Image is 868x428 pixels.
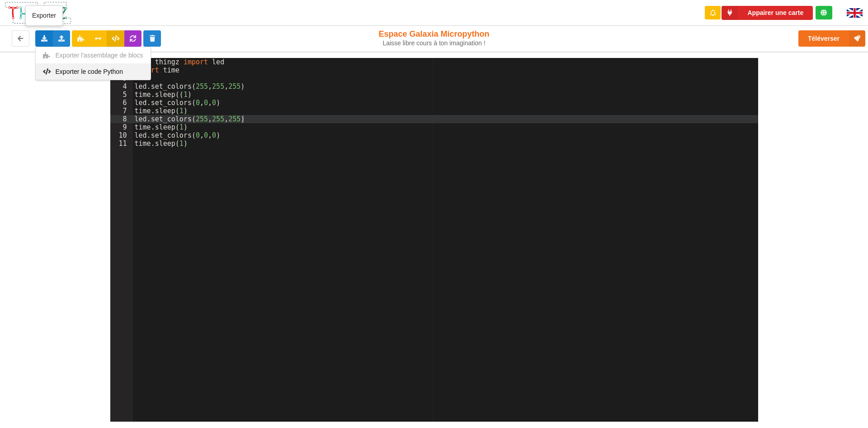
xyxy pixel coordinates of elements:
[110,91,133,99] div: 5
[847,8,863,18] img: gb.png
[36,63,151,80] div: Exporte le code dans un fichier Python
[25,5,63,26] div: Exporter
[110,131,133,139] div: 10
[110,139,133,148] div: 11
[110,107,133,115] div: 7
[110,115,133,123] div: 8
[359,29,510,47] div: Espace Galaxia Micropython
[816,6,832,19] div: Tu es connecté au serveur de création de Thingz
[798,30,865,47] button: Téléverser
[4,1,72,25] img: thingz_logo.png
[110,123,133,131] div: 9
[722,6,813,20] button: Appairer une carte
[56,68,123,75] span: Exporter le code Python
[110,99,133,107] div: 6
[359,39,510,47] div: Laisse libre cours à ton imagination !
[110,82,133,91] div: 4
